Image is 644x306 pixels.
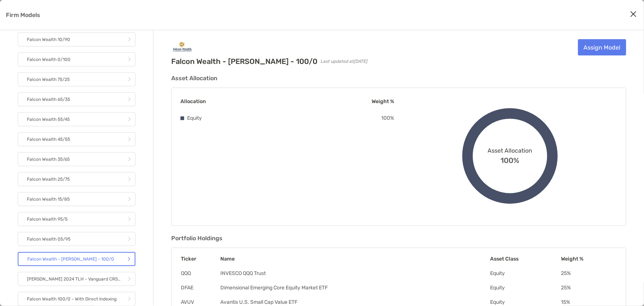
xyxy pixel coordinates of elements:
[18,152,135,166] a: Falcon Wealth 35/65
[490,270,561,277] td: Equity
[578,39,626,55] a: Assign Model
[18,292,135,306] a: Falcon Wealth 100/0 - With Direct Indexing
[18,33,135,47] a: Falcon Wealth 10/90
[18,72,135,86] a: Falcon Wealth 75/25
[187,113,202,123] p: Equity
[561,284,617,291] td: 25 %
[381,113,394,123] p: 100 %
[6,10,40,20] p: Firm Models
[180,299,220,306] td: AVUV
[561,299,617,306] td: 15 %
[18,272,135,286] a: [PERSON_NAME] 2024 TLH - Vanguard CRSP 70% Equity/ 30% Fixed Income Portfolio - clone
[220,284,490,291] td: Dimensional Emerging Core Equity Market ETF
[171,235,626,242] h3: Portfolio Holdings
[18,212,135,226] a: Falcon Wealth 95/5
[27,135,70,144] p: Falcon Wealth 45/55
[180,255,220,262] th: Ticker
[628,9,639,20] button: Close modal
[180,284,220,291] td: DFAE
[171,75,626,82] h3: Asset Allocation
[27,35,70,44] p: Falcon Wealth 10/90
[18,132,135,146] a: Falcon Wealth 45/55
[18,252,135,266] a: Falcon Wealth - [PERSON_NAME] - 100/0
[220,270,490,277] td: INVESCO QQQ Trust
[220,299,490,306] td: Avantis U.S. Small Cap Value ETF
[18,232,135,246] a: Falcon Wealth 05/95
[27,115,70,124] p: Falcon Wealth 55/45
[18,192,135,206] a: Falcon Wealth 15/85
[27,215,68,224] p: Falcon Wealth 95/5
[27,255,114,264] p: Falcon Wealth - [PERSON_NAME] - 100/0
[27,275,121,284] p: [PERSON_NAME] 2024 TLH - Vanguard CRSP 70% Equity/ 30% Fixed Income Portfolio - clone
[18,172,135,186] a: Falcon Wealth 25/75
[490,284,561,291] td: Equity
[490,299,561,306] td: Equity
[561,270,617,277] td: 25 %
[27,155,70,164] p: Falcon Wealth 35/65
[171,57,317,66] h2: Falcon Wealth - [PERSON_NAME] - 100/0
[488,147,533,154] span: Asset Allocation
[180,97,206,106] p: Allocation
[220,255,490,262] th: Name
[18,52,135,67] a: Falcon Wealth 0/100
[180,270,220,277] td: QQQ
[171,39,193,54] img: Company Logo
[18,92,135,106] a: Falcon Wealth 65/35
[490,255,561,262] th: Asset Class
[561,255,617,262] th: Weight %
[27,175,70,184] p: Falcon Wealth 25/75
[27,295,117,304] p: Falcon Wealth 100/0 - With Direct Indexing
[27,55,70,64] p: Falcon Wealth 0/100
[18,112,135,126] a: Falcon Wealth 55/45
[27,75,70,84] p: Falcon Wealth 75/25
[27,195,70,204] p: Falcon Wealth 15/85
[372,97,394,106] p: Weight %
[501,154,520,165] span: 100%
[27,95,70,104] p: Falcon Wealth 65/35
[27,235,70,244] p: Falcon Wealth 05/95
[320,59,367,64] span: Last updated at [DATE]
